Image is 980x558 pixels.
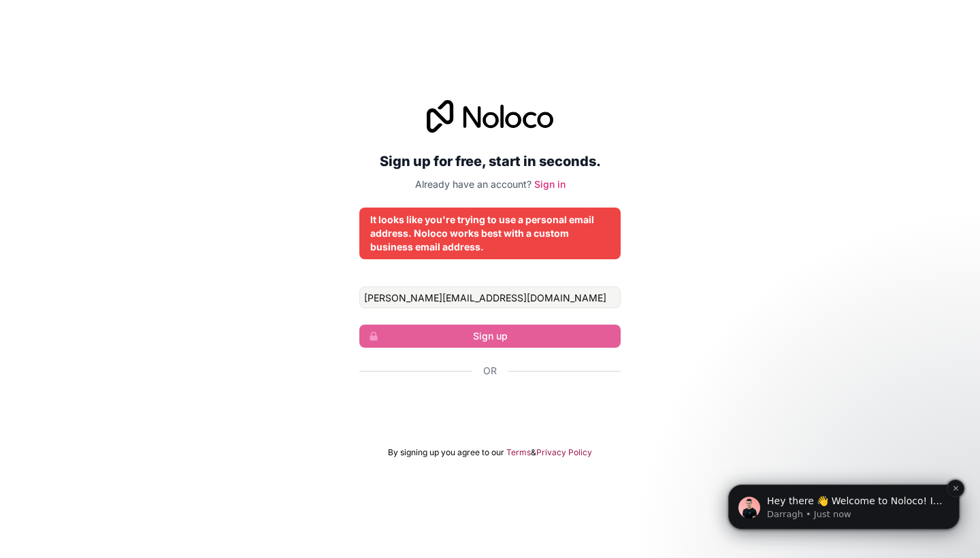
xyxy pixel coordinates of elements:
[708,456,980,551] iframe: Intercom notifications message
[415,178,532,190] span: Already have an account?
[359,325,621,348] button: Sign up
[359,149,621,174] h2: Sign up for free, start in seconds.
[388,447,504,458] span: By signing up you agree to our
[531,447,536,458] span: &
[534,178,566,190] a: Sign in
[359,286,621,308] input: Email address
[536,447,592,458] a: Privacy Policy
[359,393,621,423] div: تسجيل الدخول باستخدام حساب Google (يفتح الرابط في علامة تبويب جديدة)
[370,213,610,254] div: It looks like you're trying to use a personal email address. Noloco works best with a custom busi...
[353,393,627,423] iframe: زر تسجيل الدخول باستخدام حساب Google
[506,447,531,458] a: Terms
[483,364,497,378] span: Or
